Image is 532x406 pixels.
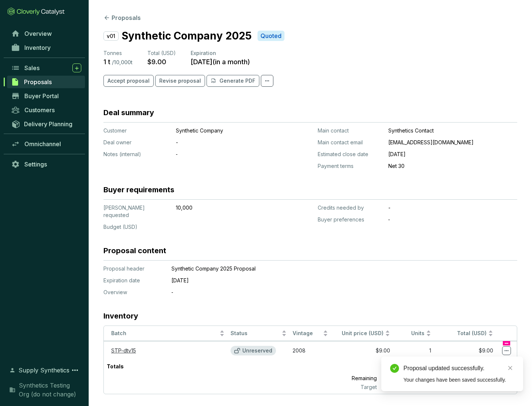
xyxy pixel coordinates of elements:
[103,204,170,219] p: [PERSON_NAME] requested
[155,75,205,87] button: Revise proposal
[111,347,136,354] a: STP-dtv15
[403,364,514,373] div: Proposal updated successfully.
[103,185,174,195] h3: Buyer requirements
[24,44,51,51] span: Inventory
[103,49,133,57] p: Tonnes
[388,139,517,146] p: [EMAIL_ADDRESS][DOMAIN_NAME]
[7,138,85,150] a: Omnichannel
[388,151,517,158] p: [DATE]
[319,383,380,391] p: Target
[228,326,290,341] th: Status
[290,341,331,360] td: 2008
[103,75,154,87] button: Accept proposal
[388,204,517,211] p: -
[19,381,81,399] span: Synthetics Testing Org (do not change)
[24,64,40,72] span: Sales
[103,245,166,256] h3: Proposal content
[108,77,150,85] span: Accept proposal
[7,118,85,130] a: Delivery Planning
[331,341,393,360] td: $9.00
[7,76,85,88] a: Proposals
[219,77,255,85] p: Generate PDF
[393,341,434,360] td: 1
[18,366,69,375] span: Supply Synthetics
[112,59,133,66] p: / 10,000 t
[122,28,252,44] p: Synthetic Company 2025
[318,216,382,223] p: Buyer preferences
[207,75,259,87] button: Generate PDF
[103,58,110,66] p: 1 t
[111,330,218,337] span: Batch
[103,31,119,41] p: v01
[403,376,514,384] div: Your changes have been saved successfully.
[103,139,170,146] p: Deal owner
[388,162,517,170] p: Net 30
[24,140,61,148] span: Omnichannel
[318,204,382,211] p: Credits needed by
[176,127,276,134] p: Synthetic Company
[7,90,85,102] a: Buyer Portal
[171,265,482,272] p: Synthetic Company 2025 Proposal
[103,151,170,158] p: Notes (internal)
[24,78,52,86] span: Proposals
[159,77,201,85] span: Revise proposal
[260,32,282,40] p: Quoted
[318,127,382,134] p: Main contact
[380,383,434,391] p: 10,000 t
[147,58,166,66] p: $9.00
[457,330,487,336] span: Total (USD)
[380,373,434,383] p: 9,999 t
[388,127,517,134] p: Synthetics Contact
[171,289,482,296] p: ‐
[24,92,59,100] span: Buyer Portal
[231,330,280,337] span: Status
[319,373,380,383] p: Remaining
[104,360,127,373] p: Totals
[390,364,399,373] span: check-circle
[24,161,47,168] span: Settings
[393,326,434,341] th: Units
[24,120,72,128] span: Delivery Planning
[434,341,496,360] td: $9.00
[7,104,85,116] a: Customers
[318,162,382,170] p: Payment terms
[293,330,321,337] span: Vintage
[388,216,517,223] p: ‐
[7,27,85,40] a: Overview
[147,50,176,56] span: Total (USD)
[318,139,382,146] p: Main contact email
[396,330,425,337] span: Units
[318,151,382,158] p: Estimated close date
[104,326,228,341] th: Batch
[103,107,154,118] h3: Deal summary
[103,289,163,296] p: Overview
[379,360,434,373] p: 1 t
[342,330,383,336] span: Unit price (USD)
[176,204,276,211] p: 10,000
[171,277,482,284] p: [DATE]
[176,139,276,146] p: -
[24,106,55,114] span: Customers
[103,13,141,22] button: Proposals
[242,347,272,354] p: Unreserved
[103,311,138,321] h3: Inventory
[290,326,331,341] th: Vintage
[7,41,85,54] a: Inventory
[191,58,250,66] p: [DATE] ( in a month )
[508,365,513,371] span: close
[7,158,85,171] a: Settings
[24,30,52,37] span: Overview
[103,277,163,284] p: Expiration date
[103,127,170,134] p: Customer
[506,364,514,372] a: Close
[103,224,137,230] span: Budget (USD)
[176,151,276,158] p: ‐
[191,49,250,57] p: Expiration
[103,265,163,272] p: Proposal header
[7,62,85,74] a: Sales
